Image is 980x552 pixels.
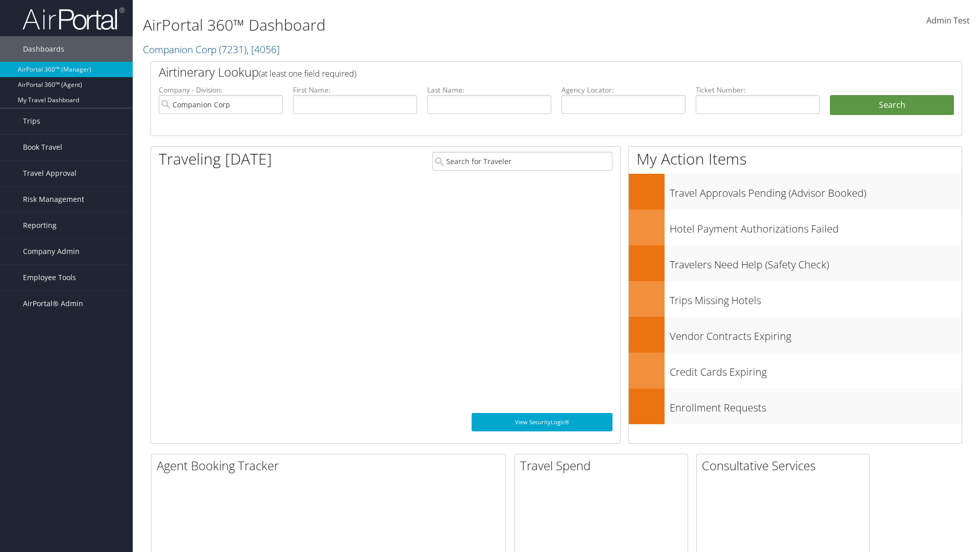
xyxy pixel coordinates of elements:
h2: Consultative Services [702,457,869,474]
h3: Vendor Contracts Expiring [670,324,962,343]
a: Enrollment Requests [629,388,962,424]
img: airportal-logo.png [22,7,125,31]
h3: Hotel Payment Authorizations Failed [670,217,962,236]
h3: Credit Cards Expiring [670,360,962,379]
h3: Travelers Need Help (Safety Check) [670,252,962,272]
a: Vendor Contracts Expiring [629,317,962,353]
span: Risk Management [23,187,84,212]
span: Dashboards [23,36,64,62]
a: Admin Test [926,5,970,37]
span: Travel Approval [23,160,77,186]
h2: Airtinerary Lookup [159,63,887,81]
a: View SecurityLogic® [472,413,612,431]
a: Trips Missing Hotels [629,281,962,317]
span: ( 7231 ) [219,42,247,56]
a: Hotel Payment Authorizations Failed [629,210,962,245]
h1: Traveling [DATE] [159,148,272,170]
h3: Trips Missing Hotels [670,288,962,308]
a: Credit Cards Expiring [629,353,962,388]
span: Admin Test [926,15,970,26]
label: Agency Locator: [561,85,685,95]
span: AirPortal® Admin [23,291,83,316]
span: Reporting [23,213,57,238]
label: Company - Division: [159,85,283,95]
label: Last Name: [427,85,551,95]
h1: AirPortal 360™ Dashboard [143,14,694,36]
span: (at least one field required) [259,68,356,79]
label: First Name: [293,85,417,95]
h2: Agent Booking Tracker [157,457,505,474]
h2: Travel Spend [520,457,688,474]
a: Companion Corp [143,42,280,56]
span: Book Travel [23,134,62,160]
a: Travelers Need Help (Safety Check) [629,245,962,281]
h1: My Action Items [629,148,962,170]
label: Ticket Number: [696,85,820,95]
span: Trips [23,108,40,134]
span: Employee Tools [23,265,76,290]
h3: Enrollment Requests [670,396,962,415]
span: Company Admin [23,239,80,264]
button: Search [830,95,954,116]
input: Search for Traveler [432,152,612,171]
h3: Travel Approvals Pending (Advisor Booked) [670,181,962,200]
span: , [ 4056 ] [247,42,280,56]
a: Travel Approvals Pending (Advisor Booked) [629,174,962,210]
